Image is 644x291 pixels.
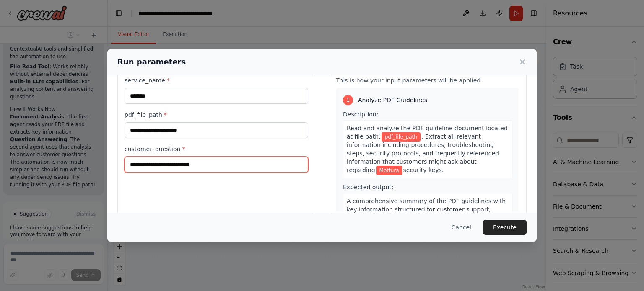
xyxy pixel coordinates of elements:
label: service_name [125,76,308,85]
span: Variable: service_name [376,166,402,175]
label: customer_question [125,145,308,153]
label: pdf_file_path [125,111,308,119]
span: security keys. [403,167,444,173]
h2: Run parameters [117,56,186,68]
div: 1 [343,95,353,105]
span: . Extract all relevant information including procedures, troubleshooting steps, security protocol... [347,133,499,173]
span: Variable: pdf_file_path [382,132,421,142]
span: A comprehensive summary of the PDF guidelines with key information structured for customer suppor... [347,198,509,229]
span: Description: [343,111,378,118]
span: Analyze PDF Guidelines [358,96,427,104]
span: Read and analyze the PDF guideline document located at file path: [347,125,508,140]
button: Execute [483,220,527,235]
p: This is how your input parameters will be applied: [336,76,519,85]
button: Cancel [445,220,478,235]
span: Expected output: [343,184,394,191]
